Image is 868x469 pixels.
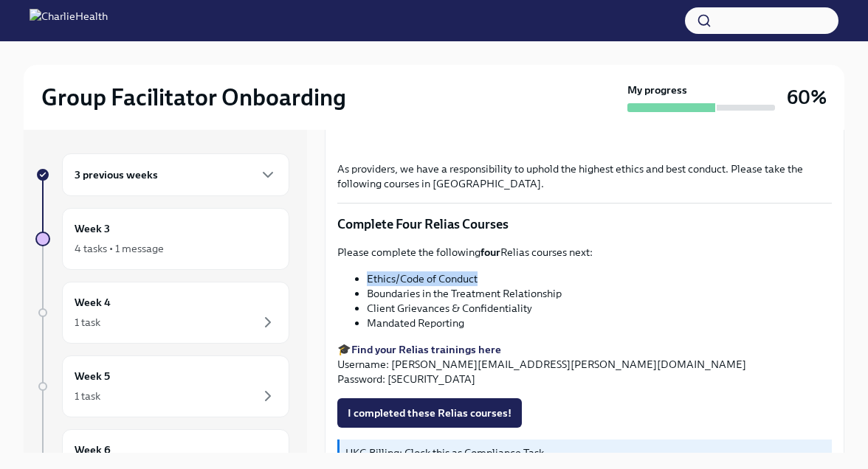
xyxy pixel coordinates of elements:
[75,220,110,237] h6: Week 3
[367,271,832,286] li: Ethics/Code of Conduct
[337,342,832,386] p: 🎓 Username: [PERSON_NAME][EMAIL_ADDRESS][PERSON_NAME][DOMAIN_NAME] Password: [SECURITY_DATA]
[30,9,108,32] img: CharlieHealth
[62,153,289,196] div: 3 previous weeks
[35,282,289,344] a: Week 41 task
[367,286,832,301] li: Boundaries in the Treatment Relationship
[41,83,346,112] h2: Group Facilitator Onboarding
[75,442,111,458] h6: Week 6
[75,167,158,183] h6: 3 previous weeks
[337,215,832,233] p: Complete Four Relias Courses
[75,389,100,403] div: 1 task
[337,161,832,191] p: As providers, we have a responsibility to uphold the highest ethics and best conduct. Please take...
[627,83,687,97] strong: My progress
[367,316,832,330] li: Mandated Reporting
[787,84,827,111] h3: 60%
[337,398,522,428] button: I completed these Relias courses!
[337,245,832,260] p: Please complete the following Relias courses next:
[367,301,832,316] li: Client Grievances & Confidentiality
[348,406,512,420] span: I completed these Relias courses!
[75,368,110,384] h6: Week 5
[75,241,164,256] div: 4 tasks • 1 message
[480,246,500,259] strong: four
[35,355,289,417] a: Week 51 task
[35,208,289,270] a: Week 34 tasks • 1 message
[75,294,111,310] h6: Week 4
[345,445,826,460] p: UKG Billing: Clock this as Compliance Task
[351,343,501,356] a: Find your Relias trainings here
[75,315,100,330] div: 1 task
